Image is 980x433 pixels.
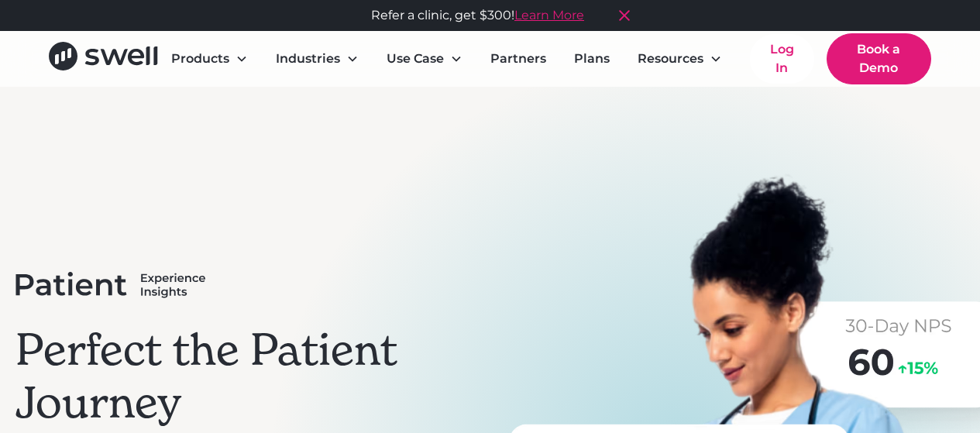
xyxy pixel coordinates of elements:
[478,43,559,74] a: Partners
[171,50,229,68] div: Products
[562,43,622,74] a: Plans
[638,50,703,68] div: Resources
[387,50,444,68] div: Use Case
[827,33,931,84] a: Book a Demo
[371,6,584,25] div: Refer a clinic, get $300!
[750,34,814,84] a: Log In
[514,8,584,22] a: Learn More
[276,50,340,68] div: Industries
